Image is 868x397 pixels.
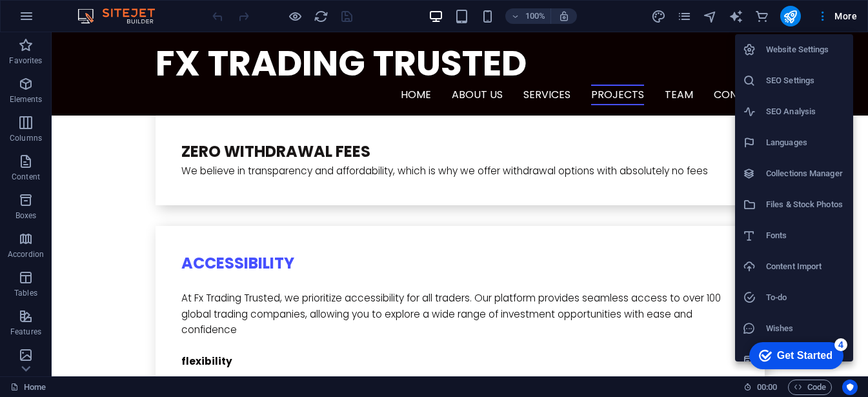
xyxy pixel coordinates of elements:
h6: SEO Settings [766,73,845,88]
div: Get Started 4 items remaining, 20% complete [10,6,105,34]
div: Get Started [38,14,94,26]
h6: Collections Manager [766,166,845,181]
h6: Fonts [766,228,845,243]
h6: Files & Stock Photos [766,197,845,212]
h6: Wishes [766,321,845,336]
div: 4 [96,3,108,15]
h6: Languages [766,135,845,150]
h6: To-do [766,290,845,305]
h6: SEO Analysis [766,104,845,119]
h6: Website Settings [766,42,845,57]
h6: Content Import [766,259,845,274]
